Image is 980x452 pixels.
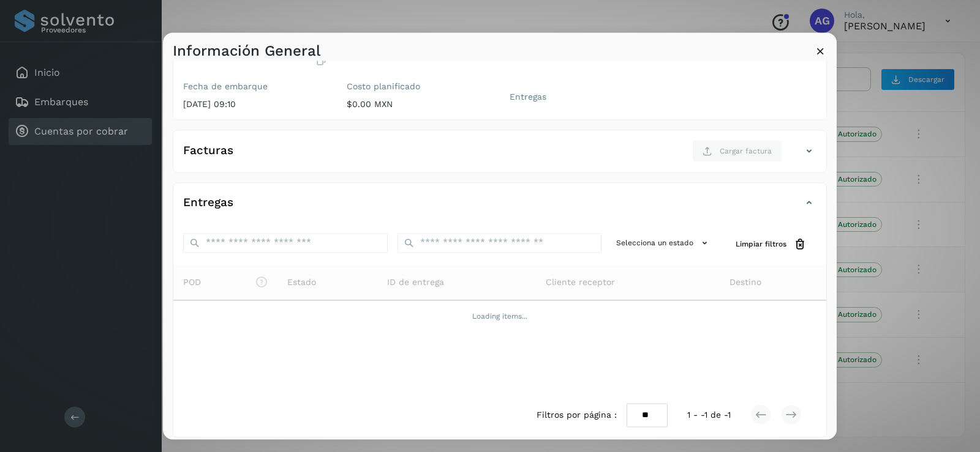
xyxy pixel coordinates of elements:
[173,193,826,223] div: Entregas
[537,409,617,421] span: Filtros por página :
[611,233,716,253] button: Selecciona un estado
[736,239,786,250] span: Limpiar filtros
[183,276,268,289] span: POD
[347,82,491,92] label: Costo planificado
[347,100,491,110] p: $0.00 MXN
[546,276,615,289] span: Cliente receptor
[729,276,761,289] span: Destino
[720,146,772,157] span: Cargar factura
[183,196,233,210] h4: Entregas
[173,140,826,172] div: FacturasCargar factura
[173,300,826,332] td: Loading items...
[173,42,320,60] h3: Información General
[510,92,654,103] label: Entregas
[287,276,316,289] span: Estado
[726,233,816,256] button: Limpiar filtros
[183,144,233,158] h4: Facturas
[387,276,444,289] span: ID de entrega
[692,140,782,162] button: Cargar factura
[687,409,731,421] span: 1 - -1 de -1
[183,82,327,92] label: Fecha de embarque
[183,100,327,110] p: [DATE] 09:10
